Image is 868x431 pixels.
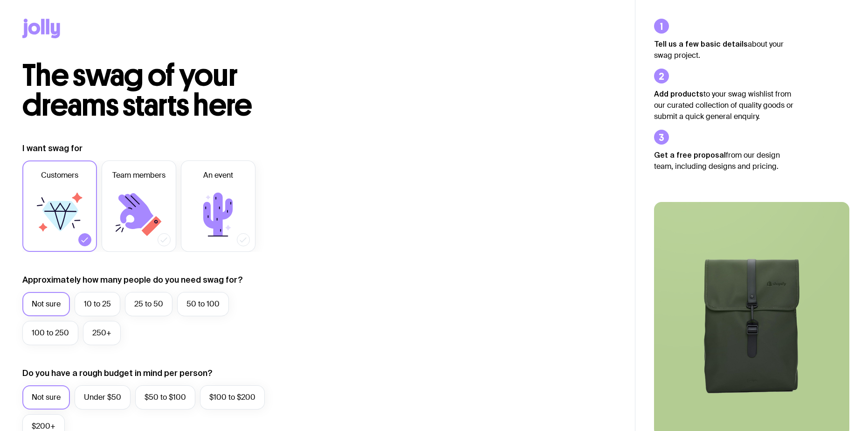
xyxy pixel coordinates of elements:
[112,170,165,181] span: Team members
[654,90,703,98] strong: Add products
[135,385,195,410] label: $50 to $100
[22,292,70,316] label: Not sure
[654,151,726,159] strong: Get a free proposal
[83,321,121,345] label: 250+
[22,274,243,285] label: Approximately how many people do you need swag for?
[654,149,794,172] p: from our design team, including designs and pricing.
[41,170,78,181] span: Customers
[22,57,252,124] span: The swag of your dreams starts here
[75,385,131,410] label: Under $50
[22,321,78,345] label: 100 to 250
[125,292,172,316] label: 25 to 50
[203,170,233,181] span: An event
[75,292,120,316] label: 10 to 25
[654,38,794,61] p: about your swag project.
[22,368,213,379] label: Do you have a rough budget in mind per person?
[654,40,748,48] strong: Tell us a few basic details
[200,385,265,410] label: $100 to $200
[654,88,794,122] p: to your swag wishlist from our curated collection of quality goods or submit a quick general enqu...
[22,143,83,154] label: I want swag for
[22,385,70,410] label: Not sure
[177,292,229,316] label: 50 to 100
